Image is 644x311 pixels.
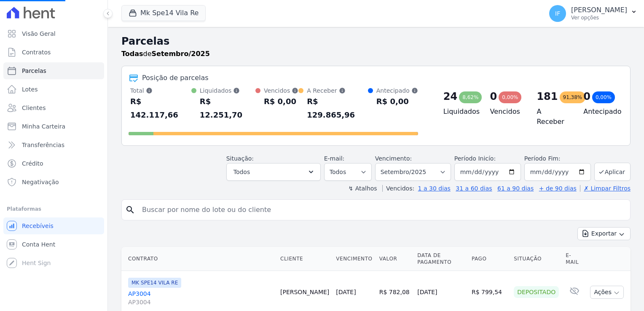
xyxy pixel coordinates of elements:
button: Todos [226,163,321,181]
span: Negativação [22,178,59,186]
span: Parcelas [22,67,46,75]
span: MK SPE14 VILA RE [128,278,181,288]
div: 0,00% [499,91,521,103]
label: Situação: [226,155,254,162]
a: Minha Carteira [3,118,104,135]
p: [PERSON_NAME] [571,6,627,14]
a: Negativação [3,174,104,190]
th: Cliente [277,247,333,271]
th: E-mail [562,247,587,271]
a: Parcelas [3,62,104,79]
h4: Antecipado [583,107,617,117]
p: de [121,49,210,59]
div: R$ 0,00 [376,95,418,108]
strong: Todas [121,50,143,58]
h2: Parcelas [121,34,631,49]
a: 31 a 60 dias [456,185,492,192]
h4: A Receber [537,107,570,127]
strong: Setembro/2025 [152,50,210,58]
div: 181 [537,90,558,103]
th: Vencimento [333,247,376,271]
div: Total [130,86,191,95]
th: Valor [376,247,414,271]
a: Lotes [3,81,104,98]
label: Vencidos: [382,185,414,192]
label: Período Fim: [524,154,591,163]
div: 0 [490,90,497,103]
th: Situação [510,247,562,271]
th: Data de Pagamento [414,247,468,271]
button: Aplicar [594,163,631,181]
span: Conta Hent [22,240,55,249]
th: Pago [468,247,510,271]
span: Transferências [22,141,64,149]
div: Vencidos [264,86,298,95]
span: IF [555,11,560,16]
div: 0 [583,90,590,103]
button: Ações [590,286,624,299]
a: AP3004AP3004 [128,290,274,306]
button: Mk Spe14 Vila Re [121,5,206,21]
a: Crédito [3,155,104,172]
button: IF [PERSON_NAME] Ver opções [542,2,644,25]
span: Crédito [22,159,43,168]
div: 0,00% [592,91,615,103]
a: + de 90 dias [539,185,577,192]
div: Depositado [514,286,559,298]
div: R$ 142.117,66 [130,95,191,122]
span: Recebíveis [22,222,54,230]
i: search [125,205,135,215]
label: Vencimento: [375,155,412,162]
div: Posição de parcelas [142,73,209,83]
span: Visão Geral [22,29,56,38]
label: ↯ Atalhos [348,185,377,192]
a: Visão Geral [3,25,104,42]
div: 24 [443,90,457,103]
a: Conta Hent [3,236,104,253]
h4: Liquidados [443,107,477,117]
div: R$ 12.251,70 [200,95,255,122]
span: Lotes [22,85,38,94]
a: Contratos [3,44,104,61]
a: 1 a 30 dias [418,185,451,192]
div: Liquidados [200,86,255,95]
span: AP3004 [128,298,274,306]
span: Contratos [22,48,51,56]
p: Ver opções [571,14,627,21]
a: Clientes [3,99,104,116]
button: Exportar [577,227,631,240]
span: Minha Carteira [22,122,65,131]
div: R$ 0,00 [264,95,298,108]
a: Recebíveis [3,217,104,234]
input: Buscar por nome do lote ou do cliente [137,201,627,218]
label: E-mail: [324,155,345,162]
div: 8,62% [459,91,482,103]
label: Período Inicío: [454,155,496,162]
a: [DATE] [336,289,356,295]
span: Clientes [22,104,46,112]
span: Todos [233,167,250,177]
a: 61 a 90 dias [497,185,534,192]
div: Antecipado [376,86,418,95]
div: Plataformas [7,204,101,214]
h4: Vencidos [490,107,523,117]
div: R$ 129.865,96 [307,95,368,122]
a: ✗ Limpar Filtros [580,185,631,192]
th: Contrato [121,247,277,271]
div: A Receber [307,86,368,95]
div: 91,38% [560,91,586,103]
a: Transferências [3,137,104,153]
